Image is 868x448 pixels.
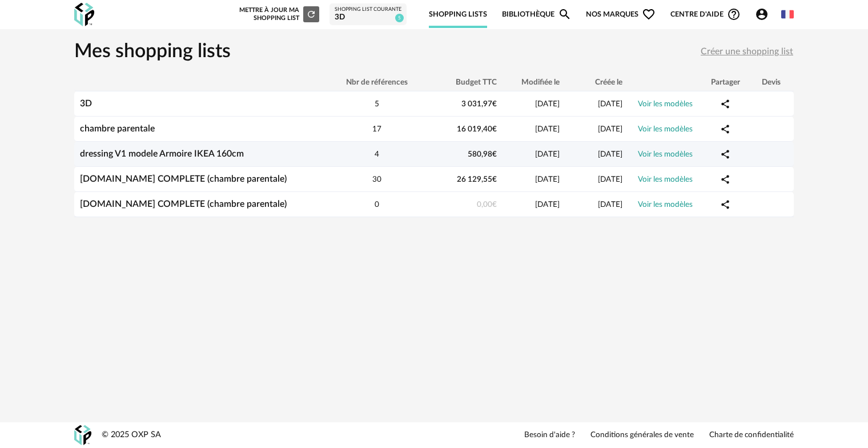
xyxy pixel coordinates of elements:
span: [DATE] [598,201,622,209]
div: Créée le [565,78,628,87]
a: dressing V1 modele Armoire IKEA 160cm [80,149,244,158]
span: Share Variant icon [720,99,730,108]
span: Share Variant icon [720,174,730,183]
span: Account Circle icon [755,7,774,21]
span: Magnify icon [558,7,572,21]
span: 30 [372,175,381,183]
span: [DATE] [535,175,560,183]
span: [DATE] [598,125,622,133]
span: Help Circle Outline icon [727,7,741,21]
span: Account Circle icon [755,7,769,21]
a: Voir les modèles [638,175,693,183]
span: [DATE] [598,150,622,158]
span: Heart Outline icon [642,7,656,21]
a: Voir les modèles [638,100,693,108]
a: Voir les modèles [638,125,693,133]
span: [DATE] [535,100,560,108]
span: 17 [372,125,381,133]
a: chambre parentale [80,124,155,133]
span: Créer une shopping list [701,47,793,56]
img: fr [781,8,794,21]
span: 5 [375,100,379,108]
span: € [492,100,497,108]
a: Shopping Lists [429,1,487,28]
div: Modifiée le [503,78,565,87]
span: Nos marques [586,1,656,28]
h1: Mes shopping lists [74,39,231,65]
a: Voir les modèles [638,201,693,209]
div: Budget TTC [428,78,503,87]
div: Nbr de références [325,78,428,87]
span: 0,00 [477,201,497,209]
a: Charte de confidentialité [709,430,794,441]
img: OXP [74,3,94,26]
span: 4 [375,150,379,158]
span: [DATE] [535,201,560,209]
span: [DATE] [598,100,622,108]
div: 3D [335,13,401,23]
span: € [492,175,497,183]
span: 5 [395,14,404,22]
span: € [492,201,497,209]
span: [DATE] [535,150,560,158]
span: Centre d'aideHelp Circle Outline icon [670,7,741,21]
a: Conditions générales de vente [590,430,694,441]
span: Share Variant icon [720,149,730,158]
button: Créer une shopping list [700,42,794,62]
span: Share Variant icon [720,199,730,209]
div: Partager [702,78,748,87]
span: 3 031,97 [461,100,497,108]
a: [DOMAIN_NAME] COMPLETE (chambre parentale) [80,199,287,209]
span: 26 129,55 [457,175,497,183]
span: € [492,150,497,158]
div: Devis [748,78,794,87]
span: Share Variant icon [720,124,730,133]
div: Shopping List courante [335,6,401,13]
img: OXP [74,425,91,445]
a: BibliothèqueMagnify icon [502,1,572,28]
a: Voir les modèles [638,150,693,158]
span: Refresh icon [306,11,316,17]
a: Besoin d'aide ? [524,430,575,441]
a: Shopping List courante 3D 5 [335,6,401,23]
span: [DATE] [598,175,622,183]
span: 0 [375,201,379,209]
div: © 2025 OXP SA [102,430,161,441]
div: Mettre à jour ma Shopping List [237,6,319,22]
span: [DATE] [535,125,560,133]
span: 16 019,40 [457,125,497,133]
a: [DOMAIN_NAME] COMPLETE (chambre parentale) [80,174,287,183]
a: 3D [80,99,92,108]
span: 580,98 [468,150,497,158]
span: € [492,125,497,133]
